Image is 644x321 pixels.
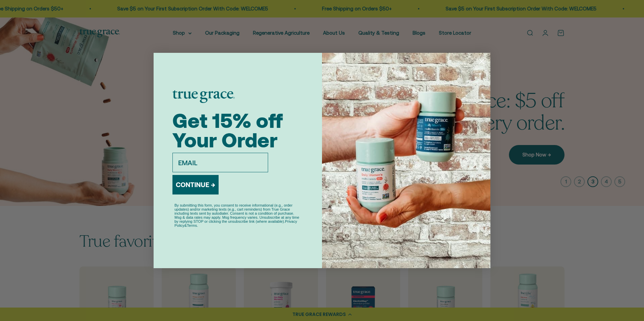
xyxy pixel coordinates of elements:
a: Terms [187,223,197,227]
img: logo placeholder [172,90,235,103]
img: ea6db371-f0a2-4b66-b0cf-f62b63694141.jpeg [322,53,490,268]
p: By submitting this form, you consent to receive informational (e.g., order updates) and/or market... [174,203,301,227]
button: CONTINUE → [172,175,219,194]
a: Privacy Policy [174,219,297,227]
input: EMAIL [172,153,268,172]
button: Close dialog [476,56,488,67]
span: Get 15% off Your Order [172,109,283,152]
